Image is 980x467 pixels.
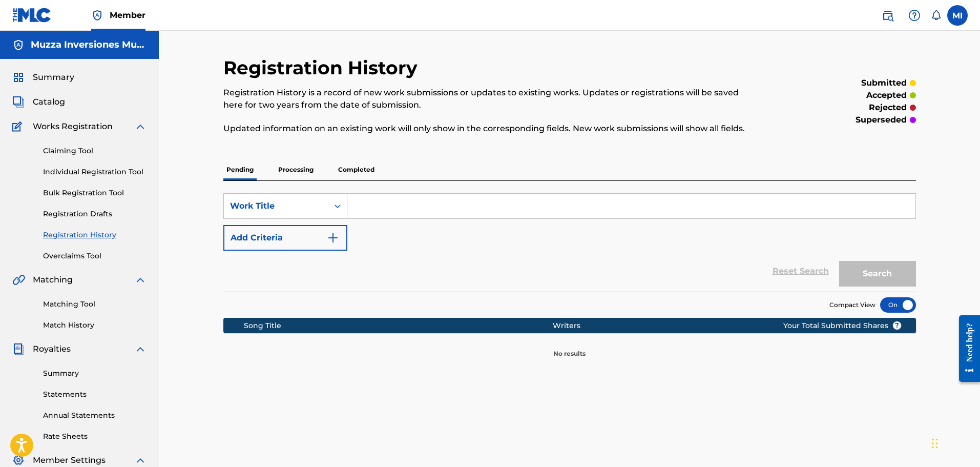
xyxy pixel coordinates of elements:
[134,343,147,355] img: expand
[866,89,907,101] p: accepted
[31,39,147,51] h5: Muzza Inversiones Musicales SAS
[908,9,921,22] img: help
[12,454,25,466] img: Member Settings
[223,56,423,79] h2: Registration History
[878,5,898,26] a: Public Search
[33,96,65,108] span: Catalog
[12,274,25,286] img: Matching
[223,87,757,111] p: Registration History is a record of new work submissions or updates to existing works. Updates or...
[33,120,113,133] span: Works Registration
[12,71,25,84] img: Summary
[783,320,902,331] span: Your Total Submitted Shares
[43,431,147,442] a: Rate Sheets
[33,71,74,84] span: Summary
[43,251,147,261] a: Overclaims Tool
[43,209,147,219] a: Registration Drafts
[230,200,322,212] div: Work Title
[43,167,147,177] a: Individual Registration Tool
[275,159,317,180] p: Processing
[947,5,968,26] div: User Menu
[327,232,339,244] img: 9d2ae6d4665cec9f34b9.svg
[43,299,147,310] a: Matching Tool
[12,96,65,108] a: CatalogCatalog
[43,230,147,240] a: Registration History
[856,114,907,126] p: superseded
[134,454,147,466] img: expand
[882,9,894,22] img: search
[223,225,347,251] button: Add Criteria
[110,9,145,21] span: Member
[861,77,907,89] p: submitted
[33,343,71,355] span: Royalties
[829,300,875,310] span: Compact View
[12,39,25,51] img: Accounts
[12,96,25,108] img: Catalog
[553,337,586,358] p: No results
[12,120,26,133] img: Works Registration
[893,321,901,330] span: ?
[134,274,147,286] img: expand
[43,410,147,421] a: Annual Statements
[931,10,941,21] div: Notifications
[43,146,147,156] a: Claiming Tool
[134,120,147,133] img: expand
[33,274,73,286] span: Matching
[244,320,553,331] div: Song Title
[12,8,52,23] img: MLC Logo
[223,193,916,292] form: Search Form
[12,71,74,84] a: SummarySummary
[904,5,925,26] div: Help
[335,159,378,180] p: Completed
[43,368,147,379] a: Summary
[932,428,938,459] div: Arrastrar
[951,307,980,390] iframe: Resource Center
[929,418,980,467] iframe: Chat Widget
[929,418,980,467] div: Widget de chat
[223,123,757,135] p: Updated information on an existing work will only show in the corresponding fields. New work subm...
[43,188,147,198] a: Bulk Registration Tool
[12,343,25,355] img: Royalties
[223,159,257,180] p: Pending
[33,454,106,466] span: Member Settings
[43,389,147,400] a: Statements
[91,9,103,22] img: Top Rightsholder
[553,320,816,331] div: Writers
[869,101,907,114] p: rejected
[43,320,147,331] a: Match History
